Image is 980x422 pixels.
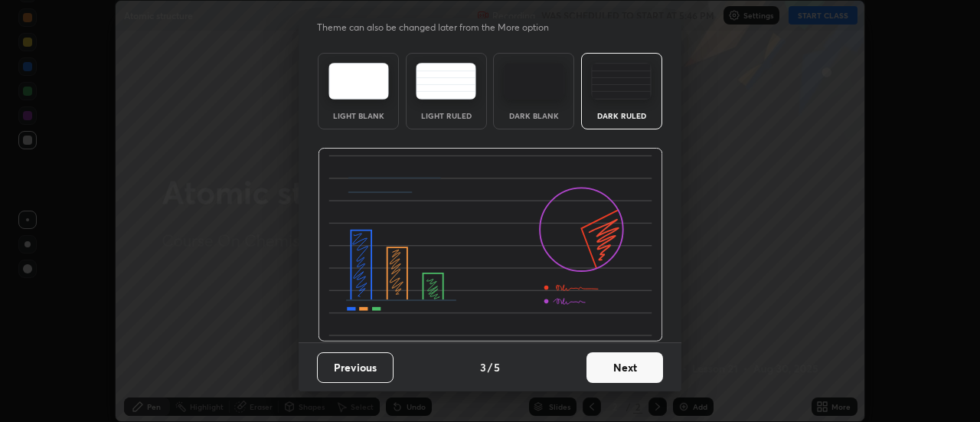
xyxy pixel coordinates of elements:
div: Light Ruled [416,112,477,119]
img: lightRuledTheme.5fabf969.svg [416,63,476,100]
h4: / [488,359,492,375]
img: darkRuledTheme.de295e13.svg [591,63,652,100]
img: darkTheme.f0cc69e5.svg [504,63,564,100]
button: Next [586,352,663,383]
h4: 5 [494,359,500,375]
div: Dark Ruled [591,112,652,119]
div: Light Blank [328,112,389,119]
div: Dark Blank [503,112,564,119]
h4: 3 [480,359,486,375]
p: Theme can also be changed later from the More option [317,21,565,34]
button: Previous [317,352,394,383]
img: darkRuledThemeBanner.864f114c.svg [318,148,663,342]
img: lightTheme.e5ed3b09.svg [328,63,389,100]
